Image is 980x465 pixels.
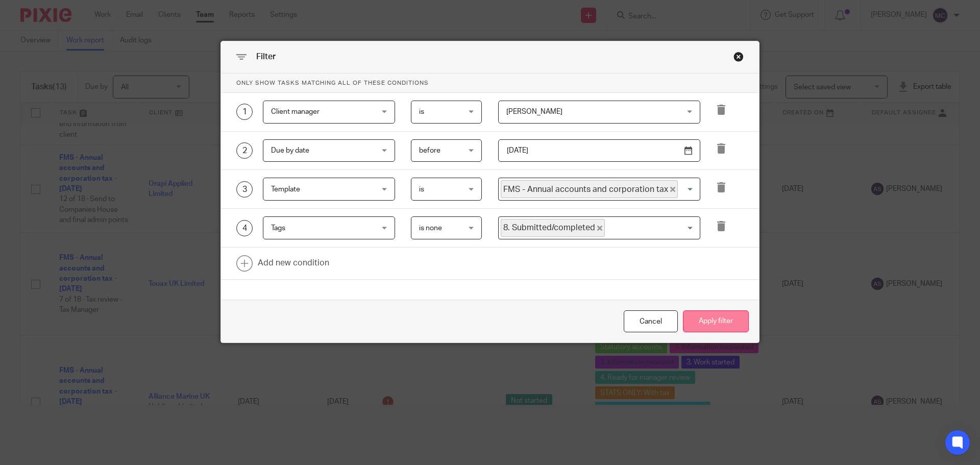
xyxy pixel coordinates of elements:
[498,178,700,201] div: Search for option
[733,52,744,62] div: Close this dialog window
[236,220,253,236] div: 4
[419,225,442,232] span: is none
[683,310,749,332] button: Apply filter
[501,219,605,237] span: 8. Submitted/completed
[498,139,700,162] input: Pick a date
[221,74,759,93] p: Only show tasks matching all of these conditions
[271,108,320,115] span: Client manager
[256,53,276,61] span: Filter
[419,147,440,154] span: before
[506,108,562,115] span: [PERSON_NAME]
[236,181,253,198] div: 3
[679,180,694,198] input: Search for option
[670,187,675,192] button: Deselect FMS - Annual accounts and corporation tax
[236,104,253,120] div: 1
[271,225,285,232] span: Tags
[501,180,678,198] span: FMS - Annual accounts and corporation tax
[271,186,300,193] span: Template
[597,226,602,231] button: Deselect 8. Submitted/completed
[236,142,253,159] div: 2
[624,310,678,332] div: Close this dialog window
[606,219,694,237] input: Search for option
[419,108,424,115] span: is
[498,216,700,239] div: Search for option
[419,186,424,193] span: is
[271,147,309,154] span: Due by date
